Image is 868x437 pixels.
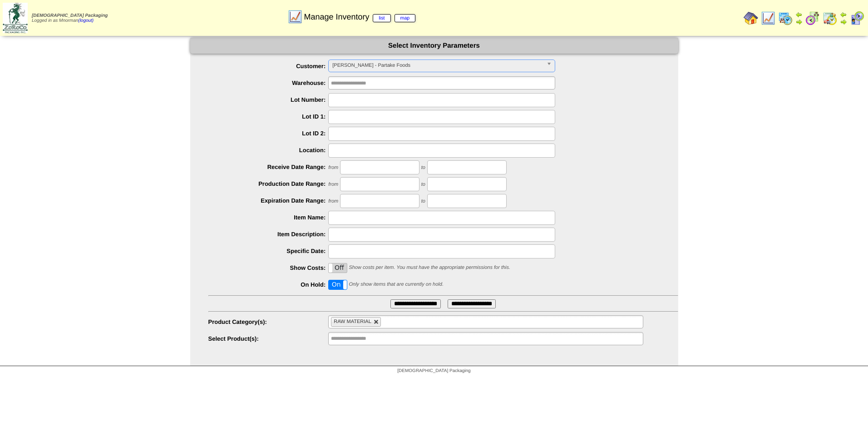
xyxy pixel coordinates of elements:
img: arrowleft.gif [840,11,847,18]
span: Manage Inventory [304,12,415,22]
label: Item Name: [208,214,329,221]
img: home.gif [744,11,758,25]
div: OnOff [328,263,347,273]
label: Lot ID 2: [208,130,329,137]
label: Production Date Range: [208,180,329,187]
span: [DEMOGRAPHIC_DATA] Packaging [32,13,108,18]
span: from [328,182,338,187]
a: map [395,14,416,22]
img: line_graph.gif [761,11,775,25]
label: Specific Date: [208,248,329,254]
a: (logout) [78,18,94,23]
label: Select Product(s): [208,335,329,342]
img: arrowright.gif [795,18,803,25]
span: RAW MATERIAL [334,319,371,324]
img: calendarcustomer.gif [850,11,864,25]
label: Warehouse: [208,79,329,86]
label: Item Description: [208,231,329,238]
span: [DEMOGRAPHIC_DATA] Packaging [397,368,470,373]
img: calendarinout.gif [823,11,837,25]
label: On [329,280,347,289]
span: to [421,199,425,204]
span: Show costs per item. You must have the appropriate permissions for this. [349,265,510,270]
div: OnOff [328,280,347,290]
label: Receive Date Range: [208,164,329,170]
label: Location: [208,147,329,154]
span: from [328,199,338,204]
img: calendarblend.gif [805,11,820,25]
span: [PERSON_NAME] - Partake Foods [332,60,543,71]
span: Logged in as Mnorman [32,13,108,23]
label: On Hold: [208,281,329,288]
span: to [421,182,425,187]
span: to [421,165,425,170]
label: Expiration Date Range: [208,197,329,204]
img: arrowright.gif [840,18,847,25]
span: Only show items that are currently on hold. [349,282,443,287]
span: from [328,165,338,170]
a: list [373,14,390,22]
label: Product Category(s): [208,318,329,325]
label: Customer: [208,63,329,70]
label: Off [329,263,347,273]
div: Select Inventory Parameters [190,38,678,54]
label: Lot Number: [208,96,329,103]
img: calendarprod.gif [778,11,793,25]
img: zoroco-logo-small.webp [3,3,28,33]
label: Lot ID 1: [208,113,329,120]
label: Show Costs: [208,264,329,271]
img: arrowleft.gif [795,11,803,18]
img: line_graph.gif [288,10,302,24]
